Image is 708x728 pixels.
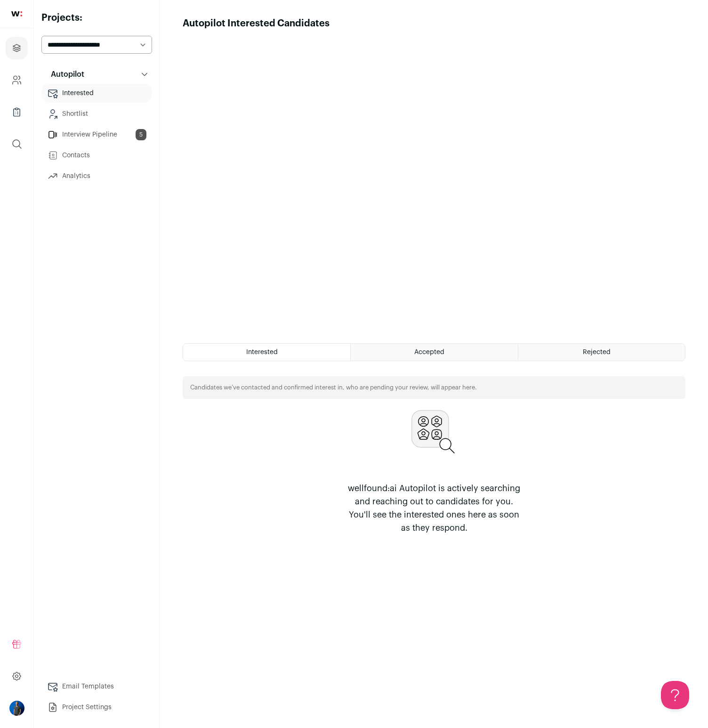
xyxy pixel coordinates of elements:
a: Interview Pipeline5 [41,125,152,144]
a: Accepted [351,344,517,361]
a: Interested [41,84,152,103]
a: Shortlist [41,105,152,123]
a: Project Settings [41,698,152,717]
a: Email Templates [41,677,152,696]
p: wellfound:ai Autopilot is actively searching and reaching out to candidates for you. You'll see t... [344,482,524,534]
span: Accepted [414,349,444,356]
a: Company and ATS Settings [6,69,28,91]
span: Rejected [583,349,611,356]
button: Open dropdown [9,701,24,716]
a: Analytics [41,167,152,186]
a: Rejected [518,344,685,361]
a: Contacts [41,146,152,165]
iframe: Toggle Customer Support [661,681,689,709]
button: Autopilot [41,65,152,84]
p: Candidates we’ve contacted and confirmed interest in, who are pending your review, will appear here. [190,384,477,391]
span: Interested [246,349,278,356]
p: Autopilot [45,69,84,80]
iframe: Autopilot Interested [183,30,685,332]
a: Projects [6,37,28,59]
span: 5 [136,129,146,140]
h1: Autopilot Interested Candidates [183,17,330,30]
a: Company Lists [6,101,28,123]
img: 2409-medium_jpg [9,701,24,716]
h2: Projects: [41,11,152,24]
img: wellfound-shorthand-0d5821cbd27db2630d0214b213865d53afaa358527fdda9d0ea32b1df1b89c2c.svg [11,11,22,16]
